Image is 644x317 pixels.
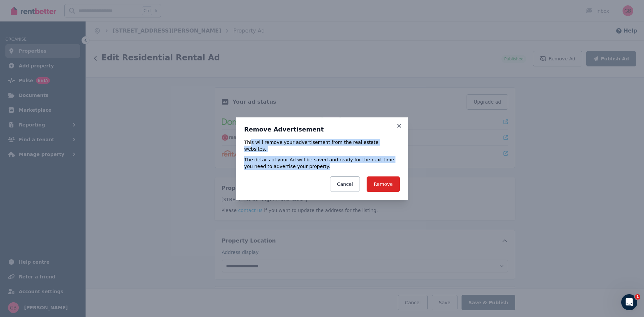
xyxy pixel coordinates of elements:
[330,176,360,192] button: Cancel
[244,139,400,152] p: This will remove your advertisement from the real estate websites.
[244,156,400,170] p: The details of your Ad will be saved and ready for the next time you need to advertise your prope...
[621,294,637,310] iframe: Intercom live chat
[244,125,400,134] h3: Remove Advertisement
[367,176,400,192] button: Remove
[635,294,640,300] span: 1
